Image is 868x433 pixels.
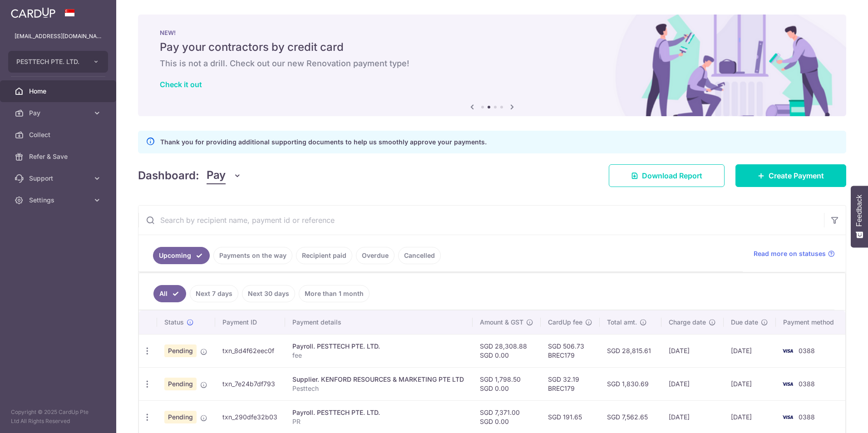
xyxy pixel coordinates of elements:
[292,342,465,351] div: Payroll. PESTTECH PTE. LTD.
[29,196,89,205] span: Settings
[29,108,89,118] span: Pay
[160,40,824,54] h5: Pay your contractors by credit card
[480,318,523,327] span: Amount & GST
[164,344,197,357] span: Pending
[661,367,724,400] td: [DATE]
[851,186,868,247] button: Feedback - Show survey
[799,413,815,421] span: 0388
[207,167,242,184] button: Pay
[855,195,863,226] span: Feedback
[160,80,202,89] a: Check it out
[779,412,797,423] img: Bank Card
[769,170,824,181] span: Create Payment
[356,247,395,264] a: Overdue
[153,285,186,302] a: All
[138,167,199,184] h4: Dashboard:
[669,318,706,327] span: Charge date
[8,51,108,73] button: PESTTECH PTE. LTD.
[292,384,465,393] p: Pesttech
[242,285,295,302] a: Next 30 days
[724,334,776,367] td: [DATE]
[138,15,846,116] img: Renovation banner
[29,152,89,161] span: Refer & Save
[398,247,441,264] a: Cancelled
[153,247,210,264] a: Upcoming
[799,347,815,354] span: 0388
[15,32,102,41] p: [EMAIL_ADDRESS][DOMAIN_NAME]
[754,249,835,258] a: Read more on statuses
[164,378,197,390] span: Pending
[548,318,582,327] span: CardUp fee
[799,380,815,388] span: 0388
[292,408,465,417] div: Payroll. PESTTECH PTE. LTD.
[215,310,285,334] th: Payment ID
[285,310,473,334] th: Payment details
[29,130,89,139] span: Collect
[754,249,826,258] span: Read more on statuses
[473,367,541,400] td: SGD 1,798.50 SGD 0.00
[600,367,661,400] td: SGD 1,830.69
[164,411,197,423] span: Pending
[296,247,352,264] a: Recipient paid
[292,375,465,384] div: Supplier. KENFORD RESOURCES & MARKETING PTE LTD
[160,137,487,148] p: Thank you for providing additional supporting documents to help us smoothly approve your payments.
[779,379,797,389] img: Bank Card
[160,58,824,69] h6: This is not a drill. Check out our new Renovation payment type!
[29,87,89,96] span: Home
[292,351,465,360] p: fee
[541,334,600,367] td: SGD 506.73 BREC179
[160,29,824,36] p: NEW!
[215,367,285,400] td: txn_7e24b7df793
[473,334,541,367] td: SGD 28,308.88 SGD 0.00
[207,167,226,184] span: Pay
[810,406,859,428] iframe: Opens a widget where you can find more information
[779,345,797,356] img: Bank Card
[11,7,55,18] img: CardUp
[215,334,285,367] td: txn_8d4f62eec0f
[138,206,824,235] input: Search by recipient name, payment id or reference
[735,164,846,187] a: Create Payment
[299,285,370,302] a: More than 1 month
[541,367,600,400] td: SGD 32.19 BREC179
[213,247,292,264] a: Payments on the way
[164,318,184,327] span: Status
[600,334,661,367] td: SGD 28,815.61
[16,57,84,66] span: PESTTECH PTE. LTD.
[776,310,845,334] th: Payment method
[29,174,89,183] span: Support
[190,285,238,302] a: Next 7 days
[292,417,465,426] p: PR
[609,164,725,187] a: Download Report
[642,170,702,181] span: Download Report
[661,334,724,367] td: [DATE]
[731,318,758,327] span: Due date
[607,318,637,327] span: Total amt.
[724,367,776,400] td: [DATE]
